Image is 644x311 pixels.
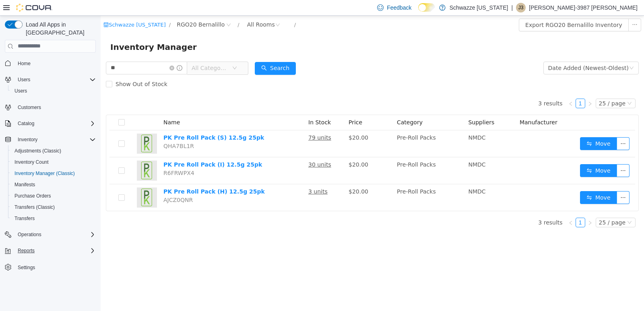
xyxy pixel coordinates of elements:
button: icon: swapMove [479,122,516,134]
i: icon: down [528,50,533,56]
span: Adjustments (Classic) [14,148,61,154]
span: Users [14,75,96,84]
a: Users [11,86,30,96]
span: J3 [518,3,524,12]
button: icon: ellipsis [528,3,541,16]
span: Transfers [14,215,35,222]
span: Purchase Orders [14,193,51,199]
span: Catalog [18,120,34,127]
button: Settings [2,261,99,273]
span: Users [18,76,30,83]
span: Customers [14,102,96,112]
button: icon: ellipsis [516,122,529,134]
i: icon: left [468,86,473,91]
a: icon: shopSchwazze [US_STATE] [3,6,65,12]
a: Transfers (Classic) [11,202,58,212]
li: Next Page [485,83,494,93]
a: 1 [475,202,484,211]
i: icon: info-circle [76,49,82,55]
span: All Categories [91,48,128,56]
div: Jodi-3987 Jansen [516,3,526,12]
span: Users [11,86,96,96]
td: Pre-Roll Packs [293,142,364,169]
span: Dark Mode [418,12,419,12]
span: In Stock [208,103,230,110]
span: Users [14,88,27,94]
button: Transfers [8,213,99,224]
span: Settings [14,262,96,272]
i: icon: right [487,86,492,91]
span: Reports [18,247,35,254]
img: PK Pre Roll Pack (I) 12.5g 25pk hero shot [36,145,56,165]
li: 1 [475,83,485,93]
span: Home [14,58,96,68]
button: Customers [2,101,99,113]
button: Reports [2,245,99,256]
i: icon: close-circle [69,50,74,55]
a: Adjustments (Classic) [11,146,64,156]
i: icon: down [526,85,531,91]
span: Operations [14,230,96,239]
span: RGO20 Bernalillo [76,4,124,13]
td: Pre-Roll Packs [293,115,364,142]
span: Manufacturer [419,103,457,110]
button: Catalog [2,118,99,129]
button: icon: searchSearch [154,46,195,59]
span: Load All Apps in [GEOGRAPHIC_DATA] [23,21,96,37]
li: 3 results [438,83,462,93]
span: Customers [18,104,41,111]
span: / [194,6,195,12]
span: Reports [14,246,96,255]
span: Inventory Manager [10,25,101,38]
button: icon: swapMove [479,148,516,161]
span: / [137,6,138,12]
u: 3 units [208,173,227,179]
span: Name [63,103,79,110]
img: PK Pre Roll Pack (S) 12.5g 25pk hero shot [36,118,56,138]
a: Inventory Manager (Classic) [11,169,78,178]
i: icon: down [132,50,136,56]
button: icon: ellipsis [516,148,529,161]
span: Transfers [11,214,96,223]
button: Users [14,75,33,84]
span: Feedback [387,4,411,12]
img: PK Pre Roll Pack (H) 12.5g 25pk hero shot [36,172,56,192]
button: Purchase Orders [8,190,99,202]
span: Inventory [14,135,96,144]
span: Purchase Orders [11,191,96,201]
span: NMDC [367,173,385,179]
span: NMDC [367,119,385,125]
button: Operations [14,230,45,239]
span: Show Out of Stock [12,65,70,72]
span: NMDC [367,146,385,152]
a: Manifests [11,180,38,189]
span: R6FRWPX4 [63,154,94,161]
u: 30 units [208,146,231,152]
a: Settings [14,263,38,272]
div: 25 / page [498,202,525,211]
i: icon: right [487,205,492,210]
a: Customers [14,103,44,112]
td: Pre-Roll Packs [293,169,364,195]
span: Operations [18,231,41,238]
i: icon: down [526,204,531,210]
span: Transfers (Classic) [11,202,96,212]
span: Manifests [14,181,35,188]
li: 3 results [438,202,462,212]
li: 1 [475,202,485,212]
span: Transfers (Classic) [14,204,55,210]
span: Suppliers [367,103,394,110]
a: Inventory Count [11,157,52,167]
p: | [511,3,513,12]
button: Adjustments (Classic) [8,145,99,157]
span: Inventory Count [11,157,96,167]
a: PK Pre Roll Pack (S) 12.5g 25pk [63,119,163,125]
i: icon: shop [3,6,8,12]
button: Manifests [8,179,99,190]
a: Home [14,59,34,68]
button: Home [2,58,99,69]
button: icon: swapMove [479,175,516,188]
span: Manifests [11,180,96,189]
div: All Rooms [147,3,174,15]
span: / [68,6,70,12]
